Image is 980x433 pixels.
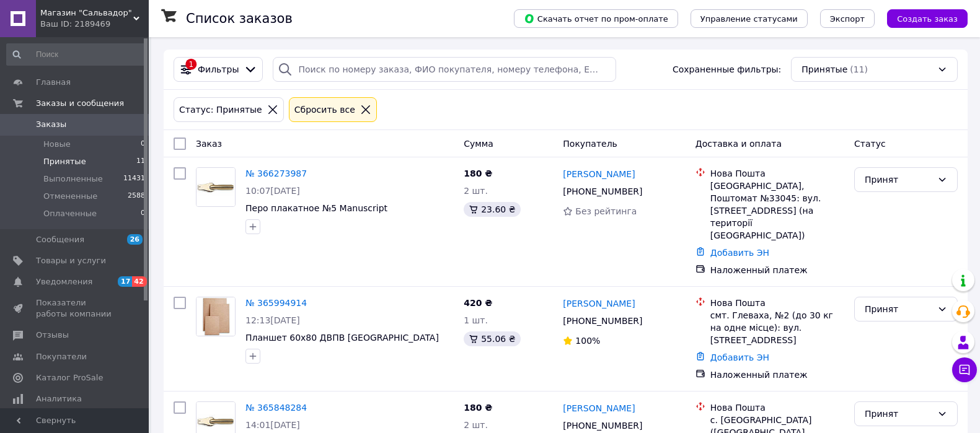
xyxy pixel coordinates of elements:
[36,351,87,362] span: Покупатели
[854,139,886,149] span: Статус
[865,173,932,186] div: Принят
[563,186,642,196] span: [PHONE_NUMBER]
[245,420,300,430] span: 14:01[DATE]
[141,139,145,150] span: 0
[710,309,844,346] div: смт. Глеваха, №2 (до 30 кг на одне місце): вул. [STREET_ADDRESS]
[198,63,239,76] span: Фильтры
[245,298,307,308] a: № 365994914
[710,180,844,242] div: [GEOGRAPHIC_DATA], Поштомат №33045: вул. [STREET_ADDRESS] (на території [GEOGRAPHIC_DATA])
[700,14,798,24] span: Управление статусами
[36,77,71,88] span: Главная
[40,7,133,19] span: Магазин "Сальвадор"
[850,64,868,74] span: (11)
[127,234,143,245] span: 26
[196,297,235,336] img: Фото товару
[43,173,103,185] span: Выполненные
[132,276,146,287] span: 42
[865,302,932,316] div: Принят
[123,173,145,185] span: 11431
[43,139,71,150] span: Новые
[136,156,145,167] span: 11
[177,103,265,116] div: Статус: Принятые
[887,9,968,28] button: Создать заказ
[464,315,488,325] span: 1 шт.
[952,357,977,382] button: Чат с покупателем
[710,352,769,362] a: Добавить ЭН
[196,139,222,149] span: Заказ
[245,333,439,343] a: Планшет 60х80 ДВПВ [GEOGRAPHIC_DATA]
[292,103,358,116] div: Сбросить все
[710,167,844,180] div: Нова Пошта
[36,98,124,109] span: Заказы и сообщения
[273,57,616,82] input: Поиск по номеру заказа, ФИО покупателя, номеру телефона, Email, номеру накладной
[40,19,149,30] div: Ваш ID: 2189469
[196,167,236,207] a: Фото товару
[563,316,642,326] span: [PHONE_NUMBER]
[36,234,84,245] span: Сообщения
[245,403,307,413] a: № 365848284
[563,139,617,149] span: Покупатель
[464,202,520,217] div: 23.60 ₴
[245,168,307,178] a: № 366273987
[710,248,769,258] a: Добавить ЭН
[575,206,637,216] span: Без рейтинга
[464,331,520,346] div: 55.06 ₴
[464,139,493,149] span: Сумма
[563,421,642,431] span: [PHONE_NUMBER]
[141,208,145,219] span: 0
[875,13,968,23] a: Создать заказ
[196,168,235,206] img: Фото товару
[196,297,236,336] a: Фото товару
[464,168,492,178] span: 180 ₴
[245,203,387,213] a: Перо плакатное №5 Manuscript
[245,186,300,196] span: 10:07[DATE]
[801,63,847,76] span: Принятые
[128,191,145,202] span: 2588
[464,403,492,413] span: 180 ₴
[464,186,488,196] span: 2 шт.
[710,297,844,309] div: Нова Пошта
[464,298,492,308] span: 420 ₴
[36,393,82,405] span: Аналитика
[186,11,293,26] h1: Список заказов
[673,63,781,76] span: Сохраненные фильтры:
[36,276,92,287] span: Уведомления
[36,372,103,383] span: Каталог ProSale
[36,119,66,130] span: Заказы
[691,9,808,28] button: Управление статусами
[245,315,300,325] span: 12:13[DATE]
[464,420,488,430] span: 2 шт.
[710,401,844,414] div: Нова Пошта
[36,255,106,266] span: Товары и услуги
[36,330,69,341] span: Отзывы
[695,139,782,149] span: Доставка и оплата
[563,168,635,180] a: [PERSON_NAME]
[865,407,932,421] div: Принят
[710,264,844,276] div: Наложенный платеж
[524,13,668,24] span: Скачать отчет по пром-оплате
[897,14,958,24] span: Создать заказ
[830,14,865,24] span: Экспорт
[36,297,115,320] span: Показатели работы компании
[575,336,600,346] span: 100%
[6,43,146,66] input: Поиск
[43,208,97,219] span: Оплаченные
[563,297,635,310] a: [PERSON_NAME]
[118,276,132,287] span: 17
[563,402,635,414] a: [PERSON_NAME]
[43,191,97,202] span: Отмененные
[820,9,875,28] button: Экспорт
[514,9,678,28] button: Скачать отчет по пром-оплате
[43,156,86,167] span: Принятые
[710,369,844,381] div: Наложенный платеж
